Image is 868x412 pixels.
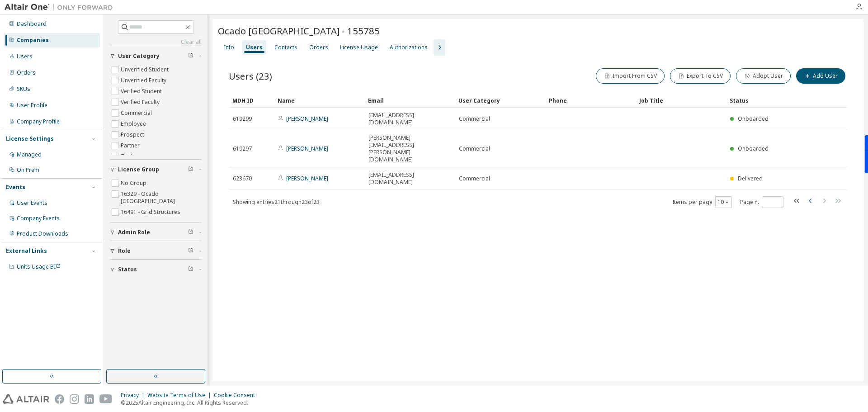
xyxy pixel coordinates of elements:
div: On Prem [17,166,39,174]
span: Admin Role [118,229,150,236]
div: License Usage [340,44,378,51]
div: User Category [458,93,542,108]
div: Company Profile [17,118,60,125]
div: Orders [17,69,36,76]
label: Unverified Faculty [121,75,168,86]
div: Users [246,44,263,51]
button: User Category [110,46,202,66]
div: Orders [309,44,328,51]
button: Role [110,241,202,261]
span: Clear filter [188,229,193,236]
a: [PERSON_NAME] [286,115,328,123]
span: Clear filter [188,166,193,173]
div: User Profile [17,102,47,109]
span: Role [118,247,131,255]
div: External Links [6,247,47,255]
span: Clear filter [188,247,193,255]
span: 623670 [233,175,252,182]
p: © 2025 Altair Engineering, Inc. All Rights Reserved. [121,399,260,407]
label: Prospect [121,129,146,140]
div: Authorizations [390,44,428,51]
button: Import From CSV [596,68,665,84]
div: Product Downloads [17,230,68,237]
span: User Category [118,52,160,60]
div: Status [730,93,793,108]
button: Export To CSV [670,68,731,84]
div: Contacts [274,44,297,51]
div: Users [17,53,33,60]
button: License Group [110,160,202,180]
label: No Group [121,178,148,189]
span: Onboarded [738,115,769,123]
div: Company Events [17,215,60,222]
div: MDH ID [232,93,270,108]
div: User Events [17,199,47,207]
label: Partner [121,140,142,151]
div: Website Terms of Use [147,392,214,399]
span: Clear filter [188,266,193,273]
div: License Settings [6,135,54,142]
span: Commercial [459,145,490,152]
span: Users (23) [229,70,272,82]
label: Commercial [121,108,154,118]
a: Clear all [110,38,202,46]
button: Status [110,260,202,279]
label: 16491 - Grid Structures [121,207,182,218]
div: Events [6,184,25,191]
img: linkedin.svg [85,394,94,404]
span: 619299 [233,115,252,123]
button: Admin Role [110,223,202,242]
label: Employee [121,118,148,129]
div: Phone [549,93,632,108]
span: Clear filter [188,52,193,60]
div: SKUs [17,85,30,93]
div: Privacy [121,392,147,399]
span: [EMAIL_ADDRESS][DOMAIN_NAME] [368,171,451,186]
span: [PERSON_NAME][EMAIL_ADDRESS][PERSON_NAME][DOMAIN_NAME] [368,134,451,163]
div: Name [278,93,361,108]
label: Trial [121,151,134,162]
span: Ocado [GEOGRAPHIC_DATA] - 155785 [218,24,380,37]
span: Items per page [672,196,732,208]
div: Managed [17,151,42,158]
label: 16329 - Ocado [GEOGRAPHIC_DATA] [121,189,202,207]
div: Companies [17,37,49,44]
span: Status [118,266,137,273]
button: Add User [796,68,845,84]
span: Delivered [738,175,763,182]
span: 619297 [233,145,252,152]
img: instagram.svg [70,394,79,404]
img: facebook.svg [55,394,64,404]
span: Commercial [459,175,490,182]
div: Info [224,44,234,51]
span: Showing entries 21 through 23 of 23 [233,198,320,206]
img: altair_logo.svg [3,394,49,404]
label: Verified Student [121,86,164,97]
span: License Group [118,166,159,173]
div: Email [368,93,451,108]
span: Units Usage BI [17,263,61,270]
button: 10 [717,199,730,206]
div: Job Title [639,93,722,108]
label: Verified Faculty [121,97,161,108]
a: [PERSON_NAME] [286,145,328,152]
span: Page n. [740,196,783,208]
a: [PERSON_NAME] [286,175,328,182]
img: Altair One [5,3,118,12]
span: Onboarded [738,145,769,152]
button: Adopt User [736,68,791,84]
label: Unverified Student [121,64,170,75]
span: Commercial [459,115,490,123]
div: Cookie Consent [214,392,260,399]
div: Dashboard [17,20,47,28]
img: youtube.svg [99,394,113,404]
span: [EMAIL_ADDRESS][DOMAIN_NAME] [368,112,451,126]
